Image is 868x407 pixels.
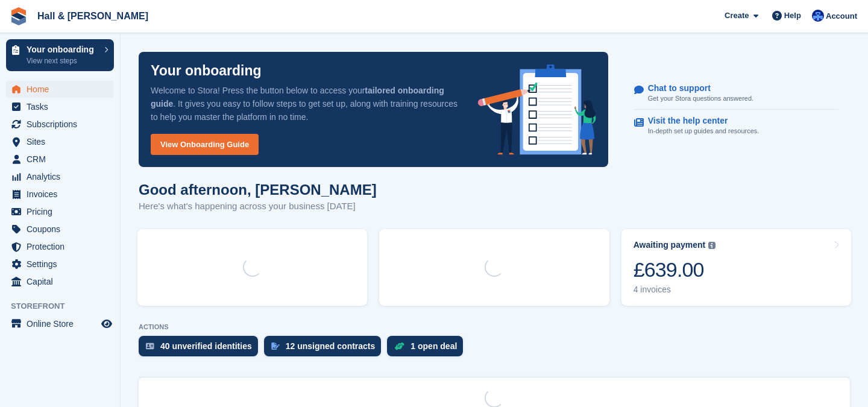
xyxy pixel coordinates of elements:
[6,273,114,290] a: menu
[27,273,99,290] span: Capital
[27,55,98,66] p: View next steps
[6,238,114,255] a: menu
[410,341,457,351] div: 1 open deal
[6,133,114,150] a: menu
[6,186,114,203] a: menu
[6,221,114,238] a: menu
[11,300,120,312] span: Storefront
[725,10,749,22] span: Create
[6,256,114,273] a: menu
[151,64,262,78] p: Your onboarding
[27,221,99,238] span: Coupons
[10,7,28,25] img: stora-icon-8386f47178a22dfd0bd8f6a31ec36ba5ce8667c1dd55bd0f319d3a0aa187defe.svg
[27,133,99,150] span: Sites
[139,323,850,331] p: ACTIONS
[6,168,114,185] a: menu
[151,134,259,155] a: View Onboarding Guide
[27,168,99,185] span: Analytics
[784,10,801,22] span: Help
[648,126,759,136] p: In-depth set up guides and resources.
[151,84,459,124] p: Welcome to Stora! Press the button below to access your . It gives you easy to follow steps to ge...
[271,342,280,350] img: contract_signature_icon-13c848040528278c33f63329250d36e43548de30e8caae1d1a13099fd9432cc5.svg
[6,39,114,71] a: Your onboarding View next steps
[634,257,716,282] div: £639.00
[394,342,404,350] img: deal-1b604bf984904fb50ccaf53a9ad4b4a5d6e5aea283cecdc64d6e3604feb123c2.svg
[648,93,753,104] p: Get your Stora questions answered.
[27,256,99,273] span: Settings
[27,186,99,203] span: Invoices
[648,116,750,126] p: Visit the help center
[387,336,469,362] a: 1 open deal
[634,240,706,250] div: Awaiting payment
[286,341,376,351] div: 12 unsigned contracts
[6,315,114,332] a: menu
[139,181,377,198] h1: Good afternoon, [PERSON_NAME]
[6,81,114,98] a: menu
[27,81,99,98] span: Home
[6,203,114,220] a: menu
[33,6,153,26] a: Hall & [PERSON_NAME]
[634,285,716,295] div: 4 invoices
[6,151,114,168] a: menu
[6,116,114,133] a: menu
[478,65,596,155] img: onboarding-info-6c161a55d2c0e0a8cae90662b2fe09162a5109e8cc188191df67fb4f79e88e88.svg
[27,151,99,168] span: CRM
[139,336,264,362] a: 40 unverified identities
[27,98,99,115] span: Tasks
[27,203,99,220] span: Pricing
[826,10,857,22] span: Account
[27,116,99,133] span: Subscriptions
[634,77,838,110] a: Chat to support Get your Stora questions answered.
[621,229,851,306] a: Awaiting payment £639.00 4 invoices
[139,200,377,213] p: Here's what's happening across your business [DATE]
[6,98,114,115] a: menu
[264,336,388,362] a: 12 unsigned contracts
[634,110,838,142] a: Visit the help center In-depth set up guides and resources.
[648,83,744,93] p: Chat to support
[27,238,99,255] span: Protection
[160,341,252,351] div: 40 unverified identities
[708,242,715,249] img: icon-info-grey-7440780725fd019a000dd9b08b2336e03edf1995a4989e88bcd33f0948082b44.svg
[146,342,154,350] img: verify_identity-adf6edd0f0f0b5bbfe63781bf79b02c33cf7c696d77639b501bdc392416b5a36.svg
[812,10,824,22] img: Claire Banham
[27,315,99,332] span: Online Store
[99,317,114,331] a: Preview store
[27,45,98,54] p: Your onboarding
